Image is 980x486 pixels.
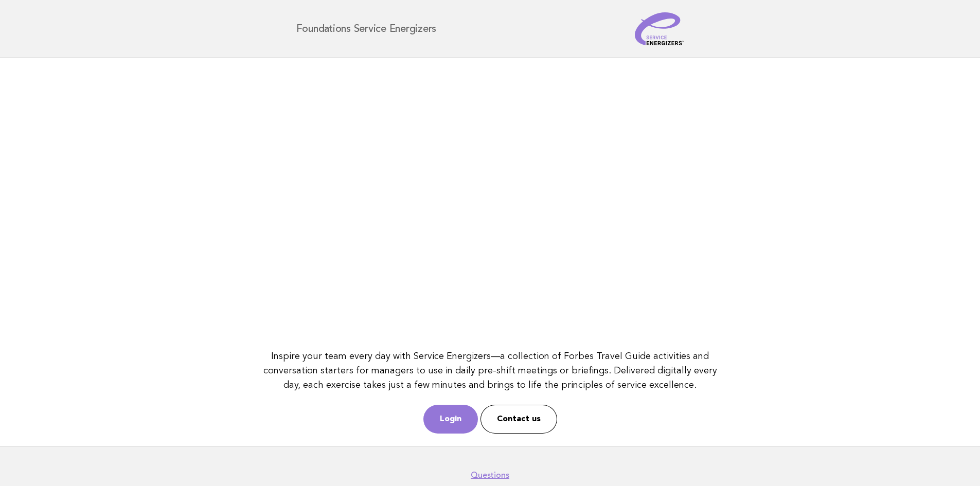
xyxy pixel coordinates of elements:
[480,405,557,434] a: Contact us
[296,24,437,34] h1: Foundations Service Energizers
[423,405,478,434] a: Login
[257,349,723,392] p: Inspire your team every day with Service Energizers—a collection of Forbes Travel Guide activitie...
[635,12,684,45] img: Service Energizers
[257,70,723,332] iframe: YouTube video player
[471,470,509,480] a: Questions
